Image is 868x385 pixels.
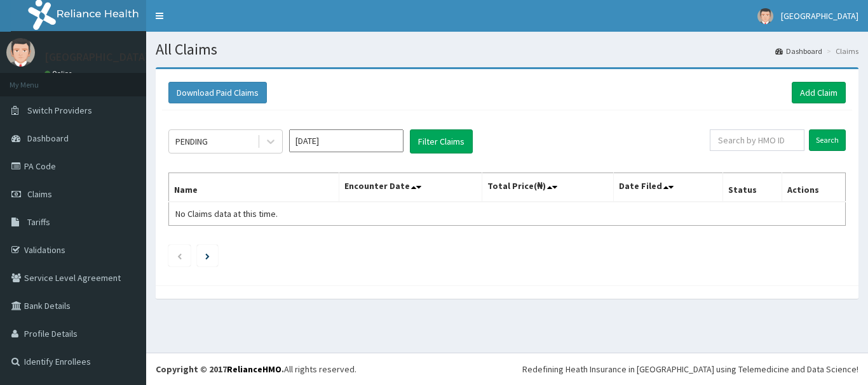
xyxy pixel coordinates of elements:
[27,105,92,116] span: Switch Providers
[792,82,846,103] a: Add Claim
[781,10,858,22] span: [GEOGRAPHIC_DATA]
[482,173,614,202] th: Total Price(₦)
[289,129,403,152] input: Select Month and Year
[168,82,267,103] button: Download Paid Claims
[205,250,210,261] a: Next page
[614,173,723,202] th: Date Filed
[156,41,858,58] h1: All Claims
[410,129,473,153] button: Filter Claims
[6,38,35,67] img: User Image
[44,51,149,63] p: [GEOGRAPHIC_DATA]
[27,216,50,228] span: Tariffs
[177,250,182,261] a: Previous page
[757,8,773,24] img: User Image
[522,363,858,375] div: Redefining Heath Insurance in [GEOGRAPHIC_DATA] using Telemedicine and Data Science!
[27,133,69,144] span: Dashboard
[775,46,822,56] a: Dashboard
[809,129,846,151] input: Search
[175,208,278,219] span: No Claims data at this time.
[175,135,208,148] div: PENDING
[44,69,75,78] a: Online
[227,363,281,375] a: RelianceHMO
[339,173,482,202] th: Encounter Date
[723,173,782,202] th: Status
[824,46,858,56] li: Claims
[169,173,339,202] th: Name
[146,353,868,385] footer: All rights reserved.
[782,173,845,202] th: Actions
[27,188,52,200] span: Claims
[156,363,284,375] strong: Copyright © 2017 .
[710,129,804,151] input: Search by HMO ID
